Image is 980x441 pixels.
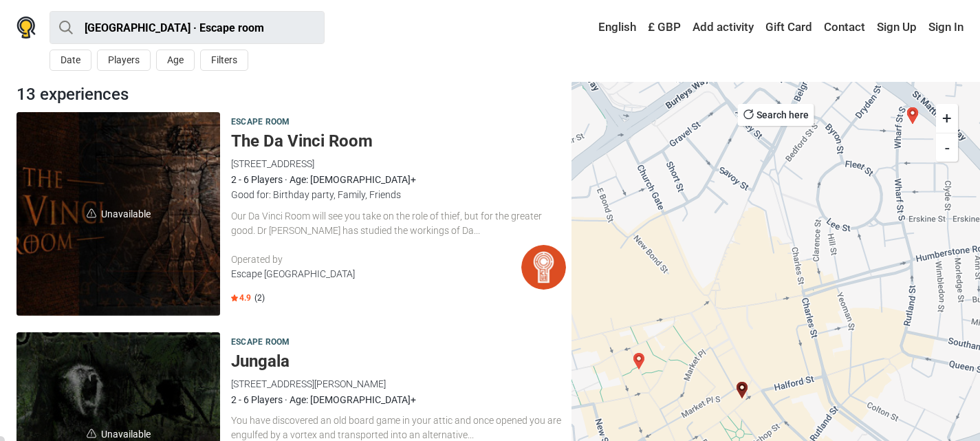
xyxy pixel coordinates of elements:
a: Contact [820,15,869,40]
img: Star [231,294,238,301]
div: Good for: Birthday party, Family, Friends [231,187,566,202]
a: Sign In [925,15,963,40]
div: 2 - 6 Players · Age: [DEMOGRAPHIC_DATA]+ [231,172,566,187]
a: English [585,15,640,40]
div: 13 experiences [11,82,571,107]
div: [STREET_ADDRESS] [231,156,566,171]
span: Escape room [231,115,290,130]
button: - [936,133,958,162]
div: The Da Vinci Room [734,382,750,398]
img: unavailable [87,208,96,218]
img: unavailable [87,429,96,438]
img: English [589,23,598,32]
div: Escape [GEOGRAPHIC_DATA] [231,267,521,281]
button: + [936,104,958,133]
a: Add activity [689,15,757,40]
a: unavailableUnavailable The Da Vinci Room [17,112,220,316]
div: [STREET_ADDRESS][PERSON_NAME] [231,376,566,391]
button: Players [97,50,151,71]
img: Nowescape logo [17,17,36,39]
input: try “London” [50,11,325,44]
div: Our Da Vinci Room will see you take on the role of thief, but for the greater good. Dr [PERSON_NA... [231,209,566,238]
span: (2) [254,292,265,303]
span: 4.9 [231,292,251,303]
div: Operated by [231,252,521,267]
h5: The Da Vinci Room [231,131,566,151]
span: Escape room [231,335,290,350]
button: Age [156,50,195,71]
button: Search here [738,104,814,126]
div: 2 - 6 Players · Age: [DEMOGRAPHIC_DATA]+ [231,392,566,407]
h5: Jungala [231,352,566,372]
a: Sign Up [873,15,920,40]
button: Date [50,50,91,71]
img: Escape Leicester [521,245,566,290]
a: Gift Card [762,15,816,40]
a: £ GBP [644,15,684,40]
button: Filters [200,50,248,71]
div: PHOBIA [631,353,647,369]
span: Unavailable [17,112,220,316]
div: Sairento [904,107,921,124]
